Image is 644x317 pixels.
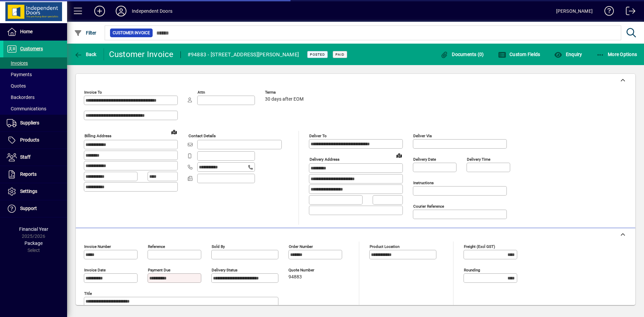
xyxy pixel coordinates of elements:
[20,137,39,143] span: Products
[20,46,43,51] span: Customers
[464,268,480,272] mat-label: Rounding
[212,268,237,272] mat-label: Delivery status
[89,5,110,17] button: Add
[74,30,97,36] span: Filter
[310,52,325,57] span: Posted
[467,157,490,162] mat-label: Delivery time
[288,268,329,272] span: Quote number
[7,106,46,111] span: Communications
[7,83,26,89] span: Quotes
[84,291,92,296] mat-label: Title
[289,244,313,249] mat-label: Order number
[554,52,582,57] span: Enquiry
[212,244,225,249] mat-label: Sold by
[370,244,399,249] mat-label: Product location
[3,183,67,200] a: Settings
[187,49,299,60] div: #94883 - [STREET_ADDRESS][PERSON_NAME]
[67,48,104,60] app-page-header-button: Back
[72,27,98,39] button: Filter
[113,30,150,36] span: Customer Invoice
[198,90,205,95] mat-label: Attn
[3,200,67,217] a: Support
[413,157,436,162] mat-label: Delivery date
[552,48,584,60] button: Enquiry
[20,171,37,177] span: Reports
[20,206,37,211] span: Support
[3,103,67,114] a: Communications
[265,97,304,102] span: 30 days after EOM
[7,60,28,66] span: Invoices
[84,244,111,249] mat-label: Invoice number
[3,23,67,40] a: Home
[498,52,540,57] span: Custom Fields
[20,189,37,194] span: Settings
[84,268,106,272] mat-label: Invoice date
[335,52,344,57] span: Paid
[19,226,48,232] span: Financial Year
[169,126,179,137] a: View on map
[413,204,444,209] mat-label: Courier Reference
[394,150,405,161] a: View on map
[621,1,636,23] a: Logout
[265,90,305,95] span: Terms
[24,241,43,246] span: Package
[288,274,302,280] span: 94883
[439,48,486,60] button: Documents (0)
[596,52,637,57] span: More Options
[413,180,434,185] mat-label: Instructions
[413,134,432,138] mat-label: Deliver via
[7,72,32,77] span: Payments
[20,120,39,125] span: Suppliers
[440,52,484,57] span: Documents (0)
[556,6,593,16] div: [PERSON_NAME]
[595,48,639,60] button: More Options
[3,69,67,80] a: Payments
[3,166,67,183] a: Reports
[496,48,542,60] button: Custom Fields
[132,6,172,16] div: Independent Doors
[3,92,67,103] a: Backorders
[20,154,31,160] span: Staff
[309,134,327,138] mat-label: Deliver To
[599,1,614,23] a: Knowledge Base
[84,90,102,95] mat-label: Invoice To
[3,57,67,69] a: Invoices
[3,115,67,131] a: Suppliers
[3,80,67,92] a: Quotes
[3,132,67,149] a: Products
[109,49,174,60] div: Customer Invoice
[74,52,97,57] span: Back
[148,268,170,272] mat-label: Payment due
[3,149,67,166] a: Staff
[148,244,165,249] mat-label: Reference
[464,244,495,249] mat-label: Freight (excl GST)
[7,95,35,100] span: Backorders
[20,29,33,34] span: Home
[110,5,132,17] button: Profile
[72,48,98,60] button: Back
